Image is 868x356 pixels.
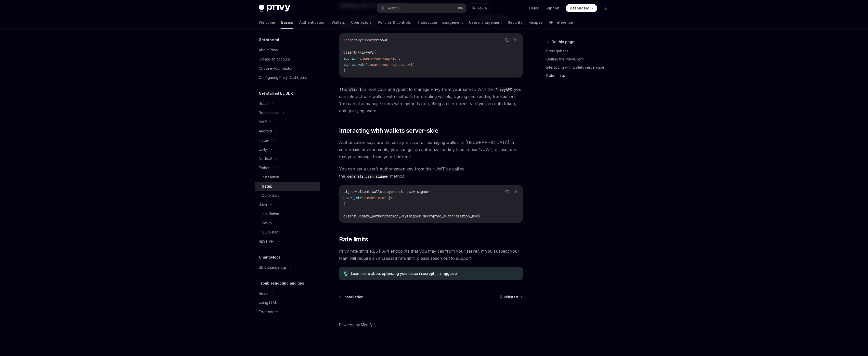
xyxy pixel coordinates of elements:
span: Privy rate limits REST API endpoints that you may call from your server. If you suspect your team... [339,248,523,262]
span: app_secret [343,62,364,67]
div: React native [259,110,280,116]
span: = [360,195,362,200]
span: , [398,56,400,61]
div: Using LLMs [259,300,278,306]
span: = [364,62,366,67]
button: Copy the contents from the code block [504,188,510,195]
h5: Changelogs [259,254,281,260]
a: Error codes [255,307,320,316]
div: Installation [262,174,279,180]
h5: Get started [259,37,279,43]
div: React [259,101,268,107]
span: "insert-your-app-secret" [366,62,415,67]
a: Wallets [332,16,345,29]
span: import [362,38,374,42]
a: Interacting with wallets server-side [546,63,614,71]
span: "insert-user-jwt" [362,195,396,200]
a: Policies & controls [378,16,411,29]
h5: Get started by SDK [259,90,293,96]
a: Setup [255,182,320,191]
a: Create an account [255,55,320,64]
a: About Privy [255,45,320,55]
span: On this page [551,39,574,45]
a: Quickstart [500,294,522,300]
div: Java [259,202,267,208]
div: Error codes [259,309,279,315]
a: Using LLMs [255,298,320,307]
div: Quickstart [262,192,279,199]
a: Recipes [528,16,543,29]
div: Swift [259,119,267,125]
a: Prerequisites [546,47,614,55]
div: Python [259,165,270,171]
a: API reference [549,16,573,29]
span: Authorization keys are the core primitive for managing wallets in [GEOGRAPHIC_DATA]. In server-si... [339,139,523,160]
span: Ask AI [477,6,488,11]
a: Installation [340,294,364,300]
div: About Privy [259,47,278,53]
span: PrivyAPI [374,38,390,42]
a: Installation [255,173,320,182]
button: Search...⌘K [377,4,466,13]
h5: Troubleshooting and tips [259,280,304,286]
code: PrivyAPI [494,87,514,92]
button: Toggle dark mode [601,4,610,12]
a: Powered by Mintlify [339,322,373,327]
div: Choose your platform [259,65,295,71]
div: SDK changelogs [259,264,287,271]
span: user_jwt [343,195,360,200]
button: Ask AI [512,36,519,43]
a: Choose your platform [255,64,320,73]
div: Unity [259,146,267,153]
a: Security [508,16,522,29]
span: = [356,189,358,194]
span: Learn more about optimizing your setup in our guide! [351,271,517,276]
div: Configuring Privy Dashboard [259,75,307,81]
span: client [343,50,356,55]
a: Welcome [259,16,275,29]
span: signer [343,189,356,194]
span: ⌘ K [458,6,463,10]
a: Setup [255,218,320,228]
a: Connectors [351,16,372,29]
span: Rate limits [339,235,368,243]
button: Ask AI [469,4,491,13]
a: Dashboard [566,4,597,12]
span: Quickstart [500,294,519,300]
span: PrivyAPI( [358,50,376,55]
span: = [356,56,358,61]
span: from [343,38,352,42]
span: = [356,50,358,55]
div: Quickstart [262,229,279,235]
span: Installation [343,294,364,300]
a: Quickstart [255,191,320,200]
a: Rate limits [546,71,614,80]
span: Dashboard [570,6,589,11]
a: Authentication [299,16,326,29]
span: client.wallets.generate_user_signer( [358,189,431,194]
span: "insert-your-app-id" [358,56,398,61]
div: Setup [262,220,272,226]
a: Basics [281,16,293,29]
a: Transaction management [417,16,463,29]
a: Quickstart [255,228,320,237]
div: REST API [259,238,274,244]
div: Create an account [259,56,290,62]
span: privy [352,38,362,42]
code: generate_user_signer [345,174,390,179]
span: ) [343,68,345,73]
a: User management [469,16,502,29]
div: Android [259,128,272,134]
span: client.update_authorization_key(signer.decrypted_authorization_key) [343,214,480,218]
div: Installation [262,211,279,217]
img: dark logo [259,5,290,12]
svg: Tip [344,272,348,276]
span: You can get a user’s authorization key from their JWT by calling the method: [339,165,523,180]
code: client [347,87,364,92]
a: Support [546,6,560,11]
a: Getting the PrivyClient [546,55,614,63]
button: Copy the contents from the code block [504,36,510,43]
a: Installation [255,209,320,218]
span: Interacting with wallets server-side [339,127,438,135]
div: NodeJS [259,156,273,162]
